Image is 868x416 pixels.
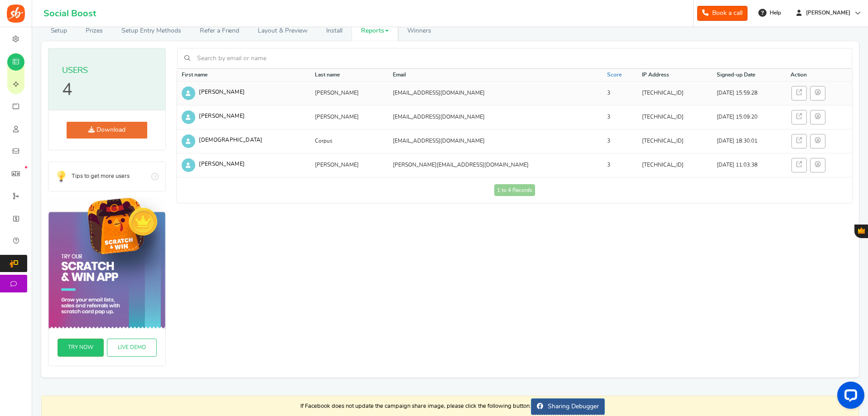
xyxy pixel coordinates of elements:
[249,21,317,41] a: Layout & Preview
[607,71,622,79] a: Score
[810,158,825,172] a: View entries
[603,81,637,105] td: 3
[177,69,310,81] th: First name
[712,105,786,129] td: [DATE] 15:09:20
[77,21,112,41] a: Prizes
[25,166,27,168] em: New
[531,398,605,415] a: Sharing Debugger
[791,158,807,172] a: Sign in as a user
[637,105,712,129] td: [TECHNICAL_ID]
[810,110,825,124] a: View entries
[858,227,865,234] span: Gratisfaction
[603,105,637,129] td: 3
[603,153,637,177] td: 3
[637,153,712,177] td: [TECHNICAL_ID]
[388,105,603,129] td: [EMAIL_ADDRESS][DOMAIN_NAME]
[791,134,807,148] a: Sign in as a user
[317,21,352,41] a: Install
[310,105,389,129] td: [PERSON_NAME]
[199,161,245,167] span: [PERSON_NAME]
[791,110,807,124] a: Sign in as a user
[191,21,249,41] a: Refer a Friend
[310,129,389,153] td: Corpus
[199,89,245,95] span: [PERSON_NAME]
[62,62,152,80] h3: Users
[786,69,852,81] th: Action
[637,81,712,105] td: [TECHNICAL_ID]
[310,153,389,177] td: [PERSON_NAME]
[767,9,781,17] span: Help
[352,21,398,41] a: Reports
[41,21,77,41] a: Setup
[7,5,25,23] img: Social Boost
[637,69,712,81] th: IP Address
[802,9,854,17] span: [PERSON_NAME]
[755,5,786,20] a: Help
[697,6,747,21] a: Book a call
[712,81,786,105] td: [DATE] 15:59:28
[810,86,825,100] a: View entries
[791,86,807,100] a: Sign in as a user
[603,129,637,153] td: 3
[58,339,104,356] a: TRY NOW
[388,81,603,105] td: [EMAIL_ADDRESS][DOMAIN_NAME]
[854,225,868,238] button: Gratisfaction
[407,28,431,34] span: Winners
[388,129,603,153] td: [EMAIL_ADDRESS][DOMAIN_NAME]
[43,9,96,19] h1: Social Boost
[107,339,157,357] a: Live Demo
[112,21,190,41] a: Setup Entry Methods
[195,51,845,66] input: Search by email or name
[62,81,72,99] p: 4
[712,153,786,177] td: [DATE] 11:03:38
[48,162,165,191] a: Go
[637,129,712,153] td: [TECHNICAL_ID]
[830,378,868,416] iframe: LiveChat chat widget
[310,81,389,105] td: [PERSON_NAME]
[199,137,262,143] span: [DEMOGRAPHIC_DATA]
[712,129,786,153] td: [DATE] 18:30:01
[388,153,603,177] td: [PERSON_NAME][EMAIL_ADDRESS][DOMAIN_NAME]
[810,134,825,148] a: View entries
[712,69,786,81] th: Signed-up Date
[199,113,245,119] span: [PERSON_NAME]
[67,122,147,139] a: Download
[310,69,389,81] th: Last name
[388,69,603,81] th: Email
